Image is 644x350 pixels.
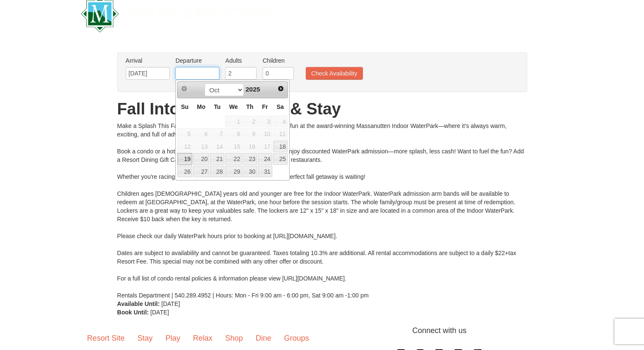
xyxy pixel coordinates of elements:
[243,153,257,165] a: 23
[210,128,224,140] span: 7
[243,128,257,140] span: 9
[258,141,272,153] span: 17
[193,141,209,153] span: 13
[193,128,209,140] span: 6
[150,309,169,316] span: [DATE]
[177,153,192,165] a: 19
[193,153,210,165] td: available
[197,103,205,110] span: Monday
[117,300,160,307] strong: Available Until:
[177,165,193,178] td: available
[257,128,273,140] td: available
[273,140,288,153] td: available
[225,128,242,140] td: available
[273,115,288,128] td: unAvailable
[193,140,210,153] td: available
[242,165,257,178] td: available
[225,116,242,128] span: 1
[193,165,210,178] td: available
[246,86,260,93] span: 2025
[177,128,193,140] td: unAvailable
[257,115,273,128] td: unAvailable
[117,122,527,300] div: Make a Splash This Fall at [GEOGRAPHIC_DATA]! Jump into fall fun at the award-winning Massanutten...
[257,165,273,178] td: available
[243,116,257,128] span: 2
[214,103,221,110] span: Tuesday
[258,128,272,140] span: 10
[161,300,180,307] span: [DATE]
[306,67,363,80] button: Check Availability
[263,56,294,65] label: Children
[225,56,257,65] label: Adults
[210,153,225,165] td: available
[275,83,287,94] a: Next
[225,165,242,178] td: available
[258,116,272,128] span: 3
[177,141,192,153] span: 12
[243,141,257,153] span: 16
[243,166,257,178] a: 30
[262,103,268,110] span: Friday
[181,103,188,110] span: Sunday
[177,166,192,178] a: 26
[210,140,225,153] td: available
[258,153,272,165] a: 24
[181,85,188,92] span: Prev
[225,140,242,153] td: available
[193,166,209,178] a: 27
[273,141,287,153] a: 18
[225,141,242,153] span: 15
[210,166,224,178] a: 28
[229,103,238,110] span: Wednesday
[225,153,242,165] a: 22
[210,128,225,140] td: unAvailable
[175,56,219,65] label: Departure
[210,141,224,153] span: 14
[276,103,284,110] span: Saturday
[246,103,253,110] span: Thursday
[257,153,273,165] td: available
[193,153,209,165] a: 20
[117,309,149,316] strong: Book Until:
[210,153,224,165] a: 21
[242,115,257,128] td: unAvailable
[178,83,190,94] a: Prev
[126,56,170,65] label: Arrival
[225,115,242,128] td: unAvailable
[242,128,257,140] td: available
[117,100,527,117] h1: Fall Into Fun – Splash & Stay
[177,128,192,140] span: 5
[273,116,287,128] span: 4
[277,85,284,92] span: Next
[225,166,242,178] a: 29
[273,153,287,165] a: 25
[210,165,225,178] td: available
[273,128,287,140] span: 11
[177,153,193,165] td: available
[81,3,275,22] a: Massanutten Resort
[177,140,193,153] td: available
[242,140,257,153] td: available
[193,128,210,140] td: unAvailable
[257,140,273,153] td: available
[258,166,272,178] a: 31
[273,153,288,165] td: available
[242,153,257,165] td: available
[225,153,242,165] td: available
[225,128,242,140] span: 8
[81,325,564,336] p: Connect with us
[273,128,288,140] td: available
